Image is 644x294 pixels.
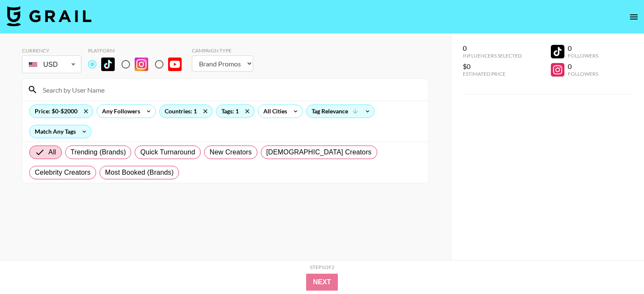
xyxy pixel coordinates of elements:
span: Quick Turnaround [140,147,195,157]
button: open drawer [625,8,642,25]
div: Tag Relevance [307,105,374,118]
div: Campaign Type [192,47,253,54]
img: Grail Talent [7,6,91,26]
div: 0 [568,62,598,71]
img: TikTok [101,58,115,71]
img: Instagram [135,58,148,71]
div: $0 [463,62,522,71]
span: New Creators [210,147,252,157]
div: 0 [568,44,598,52]
div: 0 [463,44,522,52]
span: [DEMOGRAPHIC_DATA] Creators [266,147,372,157]
span: Trending (Brands) [71,147,126,157]
div: All Cities [258,105,289,118]
div: Followers [568,52,598,59]
div: Price: $0-$2000 [30,105,93,118]
div: Match Any Tags [30,125,91,138]
div: Currency [22,47,81,54]
div: Tags: 1 [216,105,254,118]
div: Countries: 1 [160,105,212,118]
span: Most Booked (Brands) [105,168,174,178]
div: Platform [88,47,188,54]
span: Celebrity Creators [35,168,91,178]
span: All [48,147,56,157]
button: Next [306,274,338,291]
div: Step 1 of 2 [310,264,334,270]
div: USD [24,57,80,72]
div: Followers [568,71,598,77]
div: Influencers Selected [463,52,522,59]
img: YouTube [168,58,182,71]
iframe: Drift Widget Chat Controller [602,252,634,284]
div: Any Followers [97,105,142,118]
div: Estimated Price [463,71,522,77]
input: Search by User Name [38,83,423,96]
